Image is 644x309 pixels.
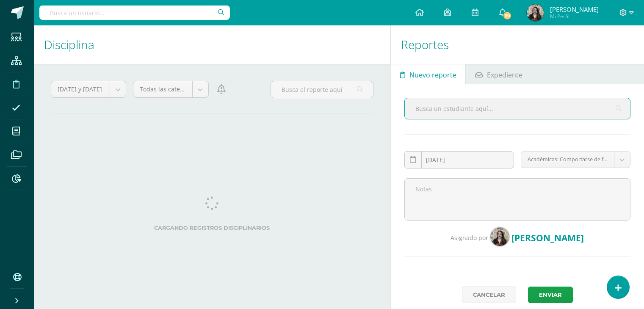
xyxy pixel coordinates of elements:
span: Expediente [487,65,522,85]
span: [PERSON_NAME] [550,5,599,14]
span: [DATE] y [DATE] [58,81,103,97]
a: Todas las categorías [133,81,208,97]
span: Académicas: Comportarse de forma anómala en pruebas o exámenes. [528,152,608,168]
span: Asignado por [451,234,488,242]
a: Cancelar [462,287,516,303]
span: Todas las categorías [140,81,185,97]
a: Académicas: Comportarse de forma anómala en pruebas o exámenes. [521,152,630,168]
span: Nuevo reporte [409,65,456,85]
span: [PERSON_NAME] [511,232,584,244]
input: Busca el reporte aquí [271,81,373,98]
a: [DATE] y [DATE] [51,81,126,97]
img: bed1e4e9b1a54bdb08cb8b30eecc1fa0.png [527,4,544,21]
img: bed1e4e9b1a54bdb08cb8b30eecc1fa0.png [490,227,509,246]
input: Busca un usuario... [39,6,230,20]
a: Expediente [466,64,531,84]
h1: Disciplina [44,25,380,64]
input: Fecha de ocurrencia [405,152,514,168]
span: 99 [503,11,512,20]
input: Busca un estudiante aquí... [405,98,630,119]
button: Enviar [528,287,573,303]
span: Mi Perfil [550,13,599,20]
label: Cargando registros disciplinarios [64,225,361,231]
h1: Reportes [401,25,634,64]
a: Nuevo reporte [391,64,465,84]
